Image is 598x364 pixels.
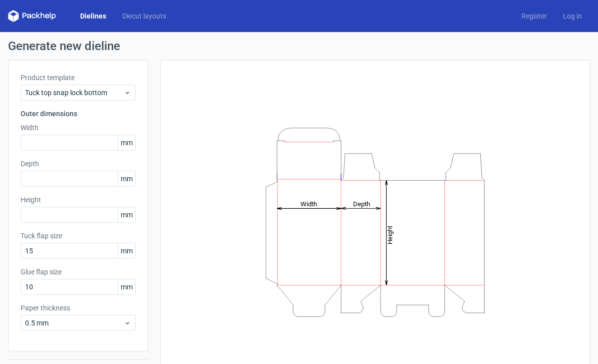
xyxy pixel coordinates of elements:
[118,171,135,186] span: mm
[21,159,136,169] label: Depth
[513,11,555,21] a: Register
[25,88,124,98] span: Tuck top snap lock bottom
[21,195,136,205] label: Height
[21,73,136,83] label: Product template
[353,200,370,207] tspan: Depth
[25,318,124,328] span: 0.5 mm
[118,135,135,150] span: mm
[8,40,590,52] h1: Generate new dieline
[21,267,136,277] label: Glue flap size
[301,200,317,207] tspan: Width
[21,231,136,241] label: Tuck flap size
[118,207,135,222] span: mm
[386,225,394,244] tspan: Height
[21,109,136,119] h3: Outer dimensions
[118,279,135,294] span: mm
[21,303,136,313] label: Paper thickness
[114,11,174,21] a: Diecut layouts
[118,243,135,258] span: mm
[72,11,114,21] a: Dielines
[21,123,136,133] label: Width
[555,11,590,21] a: Log in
